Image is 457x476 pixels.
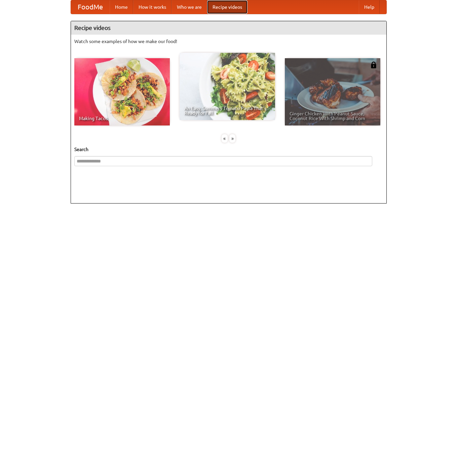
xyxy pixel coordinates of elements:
a: Who we are [172,0,207,14]
img: 483408.png [370,62,377,68]
a: Home [110,0,133,14]
div: « [222,134,228,143]
span: Making Tacos [79,116,165,121]
span: An Easy, Summery Tomato Pasta That's Ready for Fall [184,106,270,115]
a: An Easy, Summery Tomato Pasta That's Ready for Fall [180,53,275,120]
h4: Recipe videos [71,21,386,35]
a: How it works [133,0,172,14]
a: FoodMe [71,0,110,14]
h5: Search [74,146,383,153]
a: Recipe videos [207,0,247,14]
a: Help [359,0,380,14]
p: Watch some examples of how we make our food! [74,38,383,45]
a: Making Tacos [74,58,170,125]
div: » [229,134,235,143]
